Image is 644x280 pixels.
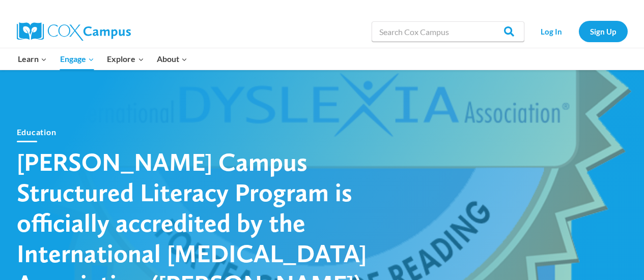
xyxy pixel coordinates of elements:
[157,52,187,66] span: About
[579,21,628,42] a: Sign Up
[18,52,47,66] span: Learn
[60,52,94,66] span: Engage
[17,22,131,41] img: Cox Campus
[529,21,574,42] a: Log In
[107,52,144,66] span: Explore
[12,48,194,70] nav: Primary Navigation
[17,127,57,137] a: Education
[529,21,628,42] nav: Secondary Navigation
[372,21,524,42] input: Search Cox Campus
